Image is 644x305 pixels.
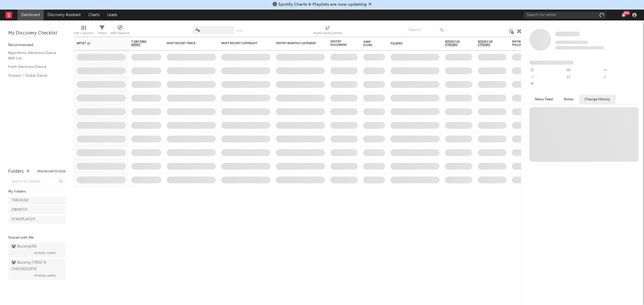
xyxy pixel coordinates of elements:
div: Buzzing ( 30 ) [11,243,37,250]
div: Shared with Me [8,235,65,241]
a: Discovery Assistant [44,10,85,20]
a: Algorithmic Electronic/Dance A&R List [8,50,60,61]
div: Spotify Followers [330,40,350,47]
a: ZWVRT(7) [8,206,65,214]
div: 99 + [623,11,630,15]
div: Recommended [8,42,65,49]
div: -- [529,67,566,74]
a: Buzzing (TRIED & CHECKED)(375)[PERSON_NAME] [8,259,65,280]
a: Some Artist [555,31,580,37]
a: Leads [103,10,121,20]
input: Search... [405,26,446,34]
span: 7-Day Fans Added [131,40,153,47]
div: Edit Columns [74,30,94,37]
button: 99+ [622,13,625,17]
button: Tracked Artists(28) [37,170,65,173]
div: -- [566,74,602,81]
div: Filters [98,23,106,39]
button: Save [236,29,243,32]
span: Some Artist [555,32,580,36]
div: -- [602,67,639,74]
div: Buzzing (TRIED & CHECKED) ( 375 ) [11,259,61,273]
div: TRACK ( 32 ) [11,197,29,204]
div: Folders [390,42,431,45]
div: Instagram Followers [512,40,531,47]
div: PONYPLAY ( 27 ) [11,216,35,223]
div: Spotify Monthly Listeners [276,42,317,45]
span: Dismiss [368,2,372,7]
div: ZWVRT ( 7 ) [11,207,28,213]
div: A&R Pipeline [111,30,130,37]
input: Search for artists [524,12,606,19]
span: [PERSON_NAME] [34,250,56,256]
div: My Folders [8,189,65,195]
div: -- [529,74,566,81]
div: -- [602,74,639,81]
div: Filters [98,30,106,37]
div: Edit Columns [74,23,94,39]
div: My Discovery Checklist [8,30,65,37]
input: Search for folders... [8,178,65,186]
div: -- [566,67,602,74]
span: Spotify Charts & Playlists are now updating [278,2,367,7]
div: Most Recent Copyright [221,42,262,45]
a: Buzzing(30)[PERSON_NAME] [8,243,65,257]
a: Charts [85,10,103,20]
a: Shazam / Global Dance [8,73,60,79]
a: TRACK(32) [8,196,65,205]
div: Jump Score [363,40,377,47]
button: News Feed [529,95,558,104]
span: Weekly UK Streams [478,40,498,47]
div: Artist [77,42,118,45]
div: Folders [8,168,24,175]
button: Change History [579,95,616,104]
span: Fans Added by Platform [529,61,574,65]
div: Notifications (Artist) [313,23,342,39]
a: Dashboard [17,10,44,20]
div: -- [529,81,566,88]
a: PONYPLAY(27) [8,216,65,224]
span: 0 fans last week [555,46,604,49]
a: Fresh Electronic/Dance [8,64,60,70]
button: Notes [558,95,579,104]
div: Most Recent Track [167,42,208,45]
div: Notifications (Artist) [313,30,342,37]
span: Weekly US Streams [445,40,464,47]
span: Tracking Since: [DATE] [555,41,588,44]
span: [PERSON_NAME] [34,273,56,279]
div: A&R Pipeline [111,23,130,39]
